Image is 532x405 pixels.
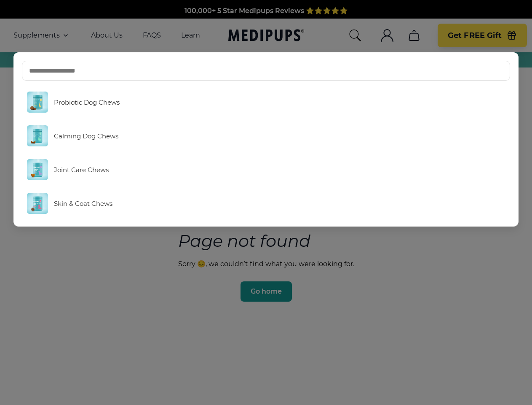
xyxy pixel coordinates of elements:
[54,166,109,174] span: Joint Care Chews
[27,125,48,146] img: Calming Dog Chews
[22,155,511,184] a: Joint Care Chews
[54,200,112,208] span: Skin & Coat Chews
[27,92,48,113] img: Probiotic Dog Chews
[22,87,511,117] a: Probiotic Dog Chews
[54,132,118,140] span: Calming Dog Chews
[27,193,48,214] img: Skin & Coat Chews
[22,121,511,151] a: Calming Dog Chews
[27,159,48,180] img: Joint Care Chews
[22,189,511,218] a: Skin & Coat Chews
[54,98,120,106] span: Probiotic Dog Chews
